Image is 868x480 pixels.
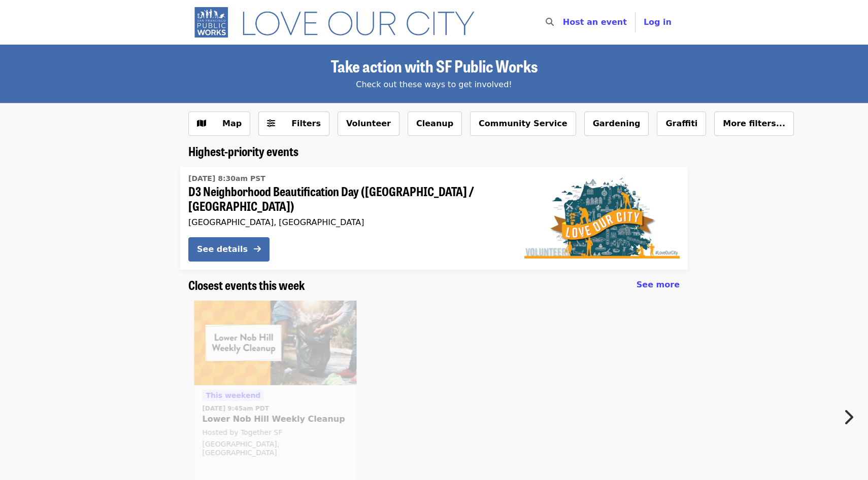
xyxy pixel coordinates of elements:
[636,12,680,32] button: Log in
[637,280,680,289] span: See more
[258,112,329,136] button: Filters (0 selected)
[188,237,270,262] button: See details
[197,119,206,128] i: map icon
[202,404,269,413] time: [DATE] 9:45am PDT
[222,119,242,128] span: Map
[202,440,348,457] div: [GEOGRAPHIC_DATA], [GEOGRAPHIC_DATA]
[202,428,282,436] span: Hosted by Together SF
[563,17,627,27] a: Host an event
[197,243,248,255] div: See details
[291,119,321,128] span: Filters
[331,54,538,78] span: Take action with SF Public Works
[188,112,250,136] button: Show map view
[188,184,508,213] span: D3 Neighborhood Beautification Day ([GEOGRAPHIC_DATA] / [GEOGRAPHIC_DATA])
[188,142,298,160] span: Highest-priority events
[338,112,399,136] button: Volunteer
[188,278,305,292] a: Closest events this week
[254,244,261,254] i: arrow-right icon
[843,408,853,427] i: chevron-right icon
[408,112,462,136] button: Cleanup
[644,17,672,27] span: Log in
[188,217,508,227] div: [GEOGRAPHIC_DATA], [GEOGRAPHIC_DATA]
[470,112,576,136] button: Community Service
[180,167,688,270] a: See details for "D3 Neighborhood Beautification Day (North Beach / Russian Hill)"
[714,112,794,136] button: More filters...
[188,276,305,293] span: Closest events this week
[637,279,680,291] a: See more
[194,301,356,386] img: Lower Nob Hill Weekly Cleanup organized by Together SF
[188,6,489,39] img: SF Public Works - Home
[206,391,260,399] span: This weekend
[524,177,680,259] img: D3 Neighborhood Beautification Day (North Beach / Russian Hill) organized by SF Public Works
[188,79,680,91] div: Check out these ways to get involved!
[657,112,706,136] button: Graffiti
[202,413,348,425] span: Lower Nob Hill Weekly Cleanup
[188,173,265,184] time: [DATE] 8:30am PST
[723,119,785,128] span: More filters...
[267,119,275,128] i: sliders-h icon
[560,10,568,34] input: Search
[180,278,688,292] div: Closest events this week
[584,112,649,136] button: Gardening
[834,403,868,431] button: Next item
[546,17,554,27] i: search icon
